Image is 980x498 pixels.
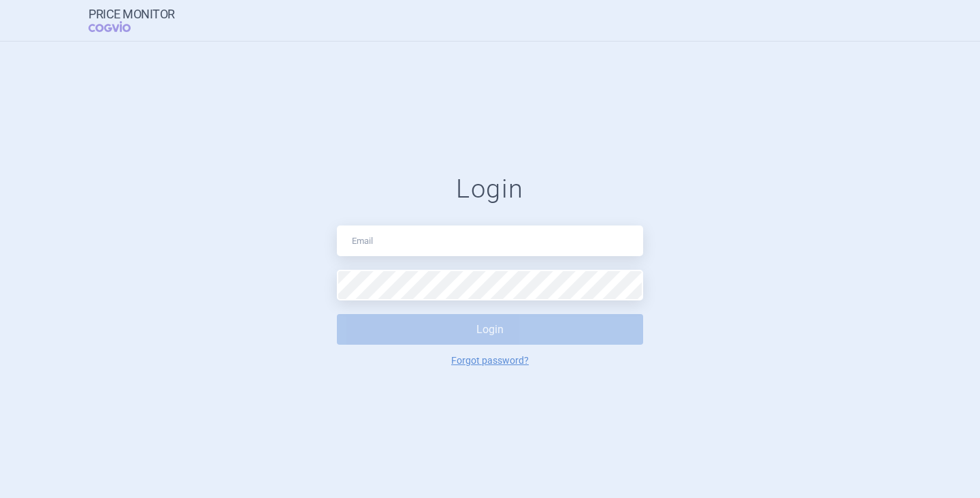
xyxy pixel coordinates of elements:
[337,225,643,256] input: Email
[451,356,529,365] a: Forgot password?
[337,314,643,345] button: Login
[88,7,175,21] strong: Price Monitor
[88,21,150,32] span: COGVIO
[337,174,643,205] h1: Login
[88,7,175,33] a: Price MonitorCOGVIO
